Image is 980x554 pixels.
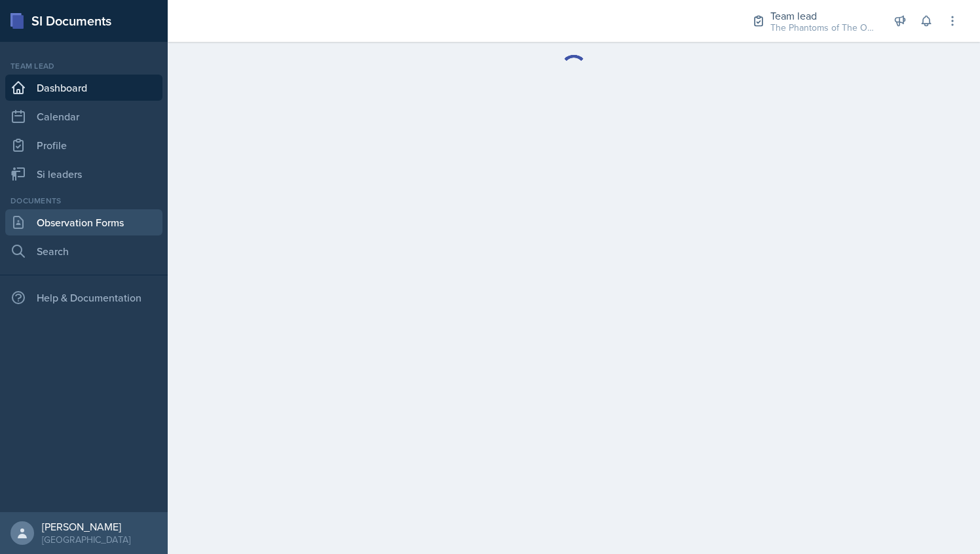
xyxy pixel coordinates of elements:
div: [GEOGRAPHIC_DATA] [42,533,130,546]
a: Si leaders [5,161,162,187]
div: Team lead [770,8,875,24]
a: Profile [5,132,162,158]
a: Calendar [5,103,162,130]
a: Dashboard [5,75,162,101]
div: [PERSON_NAME] [42,520,130,533]
a: Observation Forms [5,209,162,235]
div: Team lead [5,60,162,72]
div: Help & Documentation [5,285,162,311]
div: Documents [5,195,162,207]
a: Search [5,238,162,264]
div: The Phantoms of The Opera / Fall 2025 [770,21,875,35]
